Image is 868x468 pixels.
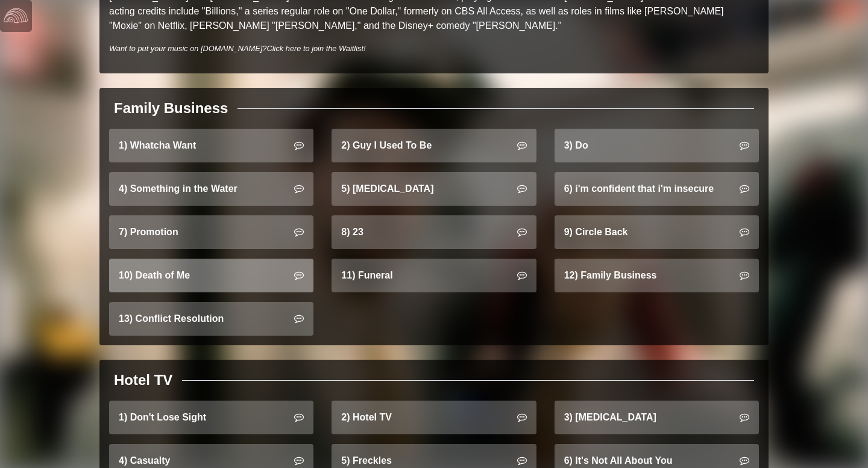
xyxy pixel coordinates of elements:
[266,44,365,53] a: Click here to join the Waitlist!
[555,129,759,162] a: 3) Do
[332,215,536,249] a: 8) 23
[109,401,313,434] a: 1) Don't Lose Sight
[114,97,228,119] div: Family Business
[109,129,313,162] a: 1) Whatcha Want
[109,215,313,249] a: 7) Promotion
[114,369,172,391] div: Hotel TV
[109,302,313,336] a: 13) Conflict Resolution
[332,259,536,292] a: 11) Funeral
[555,401,759,434] a: 3) [MEDICAL_DATA]
[109,44,366,53] i: Want to put your music on [DOMAIN_NAME]?
[555,172,759,206] a: 6) i'm confident that i'm insecure
[109,172,313,206] a: 4) Something in the Water
[332,401,536,434] a: 2) Hotel TV
[555,259,759,292] a: 12) Family Business
[4,4,28,28] img: logo-white-4c48a5e4bebecaebe01ca5a9d34031cfd3d4ef9ae749242e8c4bf12ef99f53e8.png
[332,172,536,206] a: 5) [MEDICAL_DATA]
[555,215,759,249] a: 9) Circle Back
[109,259,313,292] a: 10) Death of Me
[332,129,536,162] a: 2) Guy I Used To Be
